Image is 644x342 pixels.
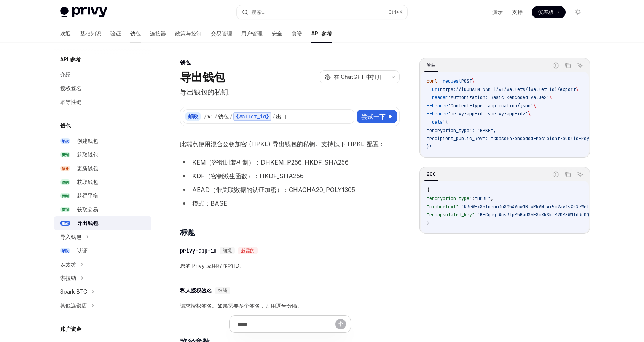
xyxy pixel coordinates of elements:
[335,319,346,329] button: 发送消息
[440,86,576,93] span: https://[DOMAIN_NAME]/v1/wallets/{wallet_id}/export
[427,220,429,226] span: }
[77,137,98,144] font: 创建钱包
[427,212,475,218] span: "encapsulated_key"
[532,6,566,18] a: 仪表板
[62,166,69,171] font: 修补
[62,208,69,212] font: 得到
[60,7,107,18] img: 灯光标志
[427,103,448,109] span: --header
[77,247,88,254] font: 认证
[276,113,287,120] font: 出口
[62,194,69,198] font: 得到
[180,287,212,294] font: 私人授权签名
[388,9,396,15] font: Ctrl
[180,70,225,84] font: 导出钱包
[472,195,475,201] span: :
[272,30,282,37] font: 安全
[230,113,233,120] font: /
[538,9,554,15] font: 仪表板
[60,71,71,78] font: 介绍
[572,6,584,18] button: 切换暗模式
[461,78,472,84] span: POST
[459,204,461,210] span: :
[528,111,531,117] span: \
[60,24,71,43] a: 欢迎
[62,180,69,184] font: 得到
[54,95,151,109] a: 幂等性键
[575,169,585,179] button: 询问人工智能
[188,113,198,120] font: 邮政
[551,169,561,179] button: 报告错误代码
[218,113,229,120] font: 钱包
[320,70,387,83] button: 在 ChatGPT 中打开
[60,122,71,129] font: 钱包
[54,189,151,203] a: 得到获得平衡
[241,30,263,37] font: 用户管理
[175,24,202,43] a: 政策与控制
[448,111,528,117] span: 'privy-app-id: <privy-app-id>'
[241,248,255,254] font: 必需的
[60,99,81,105] font: 幂等性键
[357,110,397,123] button: 尝试一下
[77,192,98,199] font: 获得平衡
[563,61,573,70] button: 复制代码块中的内容
[180,228,195,237] font: 标题
[150,30,166,37] font: 连接器
[77,151,98,158] font: 获取钱包
[292,30,302,37] font: 食谱
[437,78,461,84] span: --request
[461,204,637,210] span: "N3rWFx85foeomDu8054VcwNBIwPkVNt4i5m2av1sXsXeWrIicVGwutFist12MmnI"
[236,113,269,120] font: {wallet_id}
[563,169,573,179] button: 复制代码块中的内容
[60,56,81,62] font: API 参考
[62,153,69,157] font: 得到
[60,275,76,281] font: 索拉纳
[492,8,503,16] a: 演示
[77,220,98,226] font: 导出钱包
[427,144,432,150] span: }'
[180,59,191,66] font: 钱包
[448,103,533,109] span: 'Content-Type: application/json'
[80,30,101,37] font: 基础知识
[251,9,265,15] font: 搜索...
[54,203,151,216] a: 得到获取交易
[211,24,232,43] a: 交易管理
[54,148,151,161] a: 得到获取钱包
[54,175,151,189] a: 得到获取钱包
[427,136,595,142] span: "recipient_public_key": "<base64-encoded-recipient-public-key>"
[60,326,81,332] font: 账户资金
[54,161,151,175] a: 修补更新钱包
[60,30,71,37] font: 欢迎
[192,200,227,207] font: 模式：BASE
[218,288,227,294] font: 细绳
[192,186,355,193] font: AEAD（带关联数据的认证加密）：CHACHA20_POLY1305
[311,30,332,37] font: API 参考
[54,68,151,82] a: 介绍
[192,172,304,180] font: KDF（密钥派生函数）：HKDF_SHA256
[292,24,302,43] a: 食谱
[60,85,81,91] font: 授权签名
[241,24,263,43] a: 用户管理
[533,103,536,109] span: \
[192,158,349,166] font: KEM（密钥封装机制）：DHKEM_P256_HKDF_SHA256
[110,24,121,43] a: 验证
[60,233,81,240] font: 导入钱包
[311,24,332,43] a: API 参考
[448,94,549,101] span: 'Authorization: Basic <encoded-value>'
[475,195,491,201] span: "HPKE"
[204,113,207,120] font: /
[180,247,217,254] font: privy-app-id
[62,139,69,143] font: 邮政
[60,302,87,308] font: 其他连锁店
[427,195,472,201] span: "encryption_type"
[272,24,282,43] a: 安全
[130,24,141,43] a: 钱包
[576,86,579,93] span: \
[77,179,98,185] font: 获取钱包
[62,249,69,253] font: 邮政
[549,94,552,101] span: \
[492,9,503,15] font: 演示
[77,206,98,213] font: 获取交易
[427,119,443,125] span: --data
[237,5,407,19] button: 搜索...Ctrl+K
